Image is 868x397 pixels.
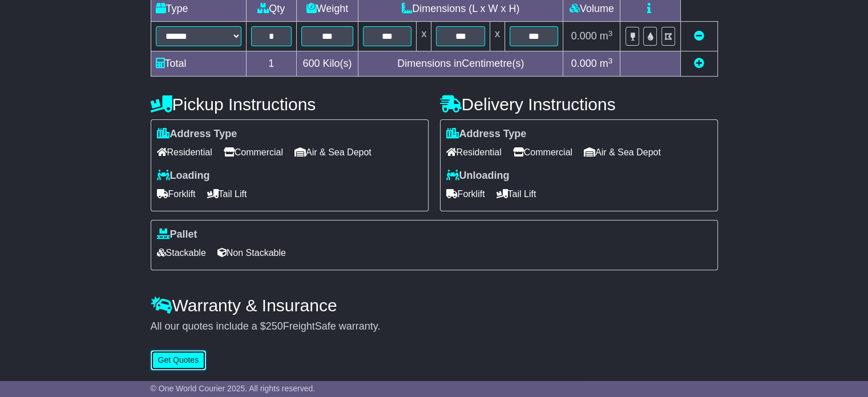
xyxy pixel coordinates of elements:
[207,185,247,203] span: Tail Lift
[151,320,718,333] div: All our quotes include a $ FreightSafe warranty.
[608,57,613,65] sup: 3
[246,51,296,77] td: 1
[496,185,536,203] span: Tail Lift
[266,320,283,332] span: 250
[446,128,527,141] label: Address Type
[151,384,316,393] span: © One World Courier 2025. All rights reserved.
[217,244,286,262] span: Non Stackable
[571,58,597,69] span: 0.000
[294,143,372,161] span: Air & Sea Depot
[151,296,718,315] h4: Warranty & Insurance
[600,58,613,69] span: m
[694,30,704,42] a: Remove this item
[157,228,197,241] label: Pallet
[490,22,504,51] td: x
[302,58,320,69] span: 600
[157,185,196,203] span: Forklift
[296,51,358,77] td: Kilo(s)
[358,51,563,77] td: Dimensions in Centimetre(s)
[157,244,206,262] span: Stackable
[417,22,431,51] td: x
[694,58,704,69] a: Add new item
[157,170,210,182] label: Loading
[571,30,597,42] span: 0.000
[513,143,572,161] span: Commercial
[151,51,246,77] td: Total
[151,350,207,370] button: Get Quotes
[157,143,212,161] span: Residential
[157,128,237,141] label: Address Type
[608,29,613,38] sup: 3
[446,143,502,161] span: Residential
[440,95,718,114] h4: Delivery Instructions
[224,143,283,161] span: Commercial
[446,170,510,182] label: Unloading
[584,143,661,161] span: Air & Sea Depot
[600,30,613,42] span: m
[446,185,485,203] span: Forklift
[151,95,429,114] h4: Pickup Instructions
